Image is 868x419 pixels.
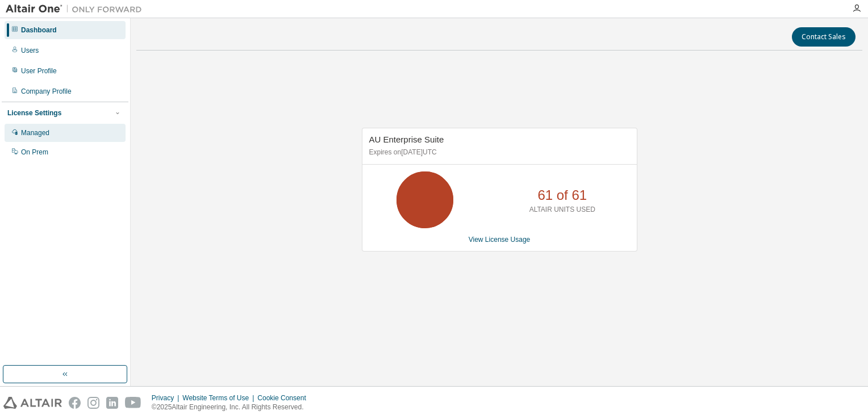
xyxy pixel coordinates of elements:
div: User Profile [21,66,57,76]
div: Cookie Consent [257,393,312,403]
div: License Settings [7,108,61,118]
img: youtube.svg [125,397,141,409]
p: © 2025 Altair Engineering, Inc. All Rights Reserved. [152,403,313,412]
p: ALTAIR UNITS USED [529,205,595,215]
div: Managed [21,128,49,137]
span: AU Enterprise Suite [369,135,444,144]
button: Contact Sales [792,27,856,47]
div: Company Profile [21,87,72,96]
div: Users [21,46,39,55]
div: Dashboard [21,26,57,35]
p: 61 of 61 [537,186,587,205]
img: Altair One [6,3,148,15]
a: View License Usage [469,236,531,244]
img: linkedin.svg [106,397,118,409]
img: facebook.svg [69,397,81,409]
p: Expires on [DATE] UTC [369,148,627,157]
div: Website Terms of Use [182,393,257,403]
img: altair_logo.svg [3,397,62,409]
div: Privacy [152,393,182,403]
div: On Prem [21,148,48,157]
img: instagram.svg [87,397,99,409]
